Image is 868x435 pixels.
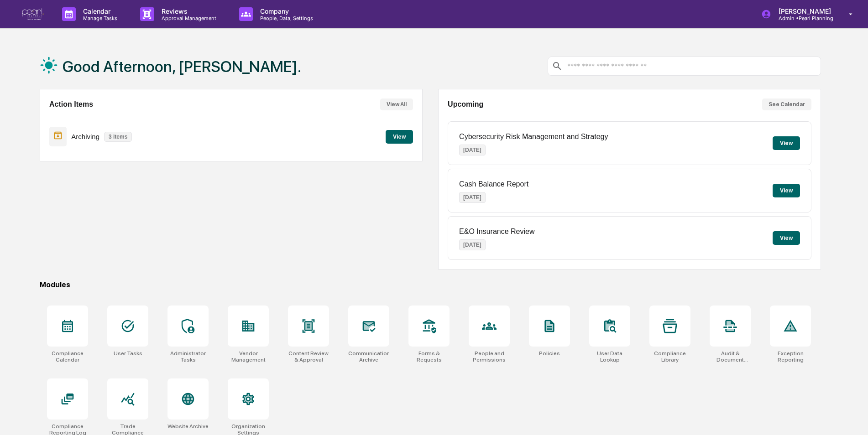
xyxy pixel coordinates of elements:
button: View [773,136,800,150]
p: Cash Balance Report [459,180,528,188]
p: Cybersecurity Risk Management and Strategy [459,133,608,141]
p: 3 items [104,132,132,142]
p: [DATE] [459,145,486,155]
h2: Upcoming [448,100,483,109]
p: Admin • Pearl Planning [771,15,836,21]
button: View [773,184,800,197]
div: Modules [40,280,821,289]
div: Exception Reporting [770,350,811,363]
p: Archiving [71,133,99,140]
button: View All [380,98,413,110]
div: Administrator Tasks [167,350,209,363]
button: View [386,130,413,144]
div: Forms & Requests [408,350,450,363]
p: Approval Management [154,15,221,21]
p: Manage Tasks [76,15,122,21]
p: Company [253,7,318,15]
p: Calendar [76,7,122,15]
div: Website Archive [167,423,209,430]
a: View [386,132,413,140]
button: View [773,231,800,245]
div: Content Review & Approval [288,350,329,363]
p: E&O Insurance Review [459,228,534,236]
p: Reviews [154,7,221,15]
div: Audit & Document Logs [710,350,751,363]
div: Communications Archive [348,350,389,363]
div: Compliance Calendar [47,350,88,363]
h1: Good Afternoon, [PERSON_NAME]. [63,57,301,76]
p: [DATE] [459,239,486,250]
div: People and Permissions [469,350,510,363]
button: See Calendar [762,98,811,110]
p: [PERSON_NAME] [771,7,836,15]
p: People, Data, Settings [253,15,318,21]
img: logo [22,8,44,21]
h2: Action Items [49,100,93,109]
div: Policies [539,350,560,357]
div: Vendor Management [228,350,269,363]
div: User Tasks [114,350,142,357]
p: [DATE] [459,192,486,203]
div: Compliance Library [649,350,690,363]
div: User Data Lookup [589,350,630,363]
